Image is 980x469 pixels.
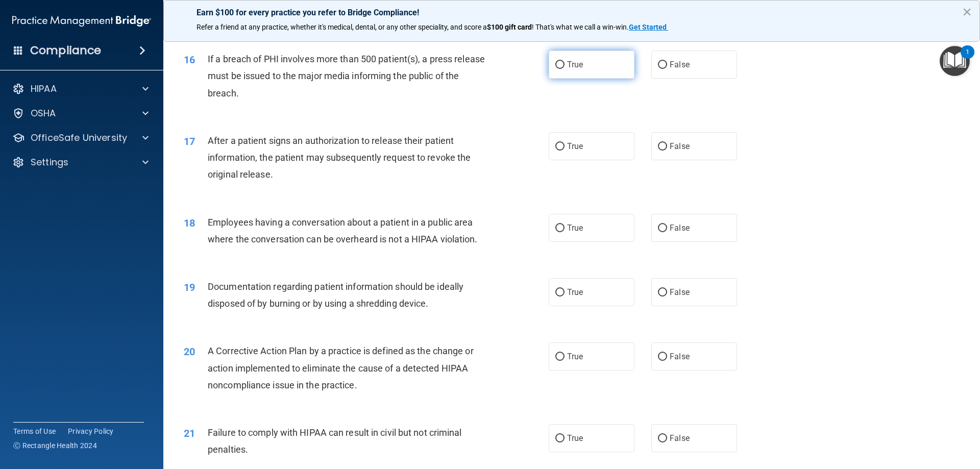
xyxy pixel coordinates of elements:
span: 21 [184,427,195,439]
input: False [658,225,667,232]
a: OfficeSafe University [12,132,149,144]
input: False [658,353,667,361]
p: OSHA [31,107,56,119]
strong: Get Started [629,23,667,31]
span: Employees having a conversation about a patient in a public area where the conversation can be ov... [208,217,478,244]
input: True [555,61,565,69]
a: Settings [12,156,149,168]
span: False [670,60,690,69]
span: After a patient signs an authorization to release their patient information, the patient may subs... [208,135,471,180]
span: True [567,287,583,297]
span: True [567,352,583,361]
span: Refer a friend at any practice, whether it's medical, dental, or any other speciality, and score a [197,23,487,31]
span: A Corrective Action Plan by a practice is defined as the change or action implemented to eliminat... [208,345,474,390]
span: False [670,287,690,297]
span: False [670,352,690,361]
img: PMB logo [12,11,151,31]
p: OfficeSafe University [31,132,127,144]
p: Earn $100 for every practice you refer to Bridge Compliance! [197,8,947,17]
span: 18 [184,217,195,229]
span: 16 [184,54,195,66]
input: False [658,61,667,69]
span: Documentation regarding patient information should be ideally disposed of by burning or by using ... [208,281,463,309]
span: Ⓒ Rectangle Health 2024 [13,440,97,451]
span: ! That's what we call a win-win. [532,23,629,31]
a: Terms of Use [13,426,56,436]
input: True [555,225,565,232]
span: True [567,433,583,443]
p: Settings [31,156,68,168]
input: False [658,435,667,442]
button: Close [962,4,972,20]
span: Failure to comply with HIPAA can result in civil but not criminal penalties. [208,427,462,455]
button: Open Resource Center, 1 new notification [940,46,970,76]
input: False [658,143,667,151]
div: 1 [966,52,969,65]
span: 19 [184,281,195,293]
span: True [567,141,583,151]
a: Get Started [629,23,668,31]
span: 17 [184,135,195,147]
a: HIPAA [12,83,149,95]
span: True [567,223,583,233]
h4: Compliance [30,43,101,58]
span: False [670,433,690,443]
span: True [567,60,583,69]
a: OSHA [12,107,149,119]
input: True [555,143,565,151]
input: True [555,289,565,297]
span: False [670,141,690,151]
span: If a breach of PHI involves more than 500 patient(s), a press release must be issued to the major... [208,54,485,98]
input: True [555,353,565,361]
p: HIPAA [31,83,57,95]
strong: $100 gift card [487,23,532,31]
span: 20 [184,345,195,358]
input: False [658,289,667,297]
span: False [670,223,690,233]
a: Privacy Policy [68,426,114,436]
input: True [555,435,565,442]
